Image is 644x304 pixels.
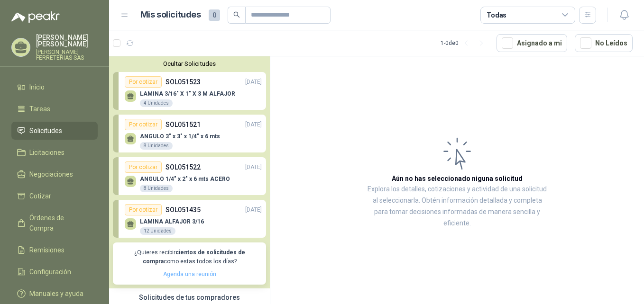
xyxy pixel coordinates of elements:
[11,143,98,161] a: Licitaciones
[166,205,201,215] p: SOL051435
[140,185,173,192] div: 8 Unidades
[140,218,204,225] p: LAMINA ALFAJOR 3/16
[113,60,266,67] button: Ocultar Solicitudes
[125,161,162,173] div: Por cotizar
[29,125,62,136] span: Solicitudes
[119,248,260,266] p: ¿Quieres recibir como estas todos los días?
[487,10,506,20] div: Todas
[245,163,262,172] p: [DATE]
[36,34,98,47] p: [PERSON_NAME] [PERSON_NAME]
[11,209,98,237] a: Órdenes de Compra
[245,120,262,129] p: [DATE]
[11,11,60,23] img: Logo peakr
[163,271,216,277] a: Agenda una reunión
[29,288,83,299] span: Manuales y ayuda
[29,245,64,255] span: Remisiones
[140,176,230,182] p: ANGULO 1/4" x 2" x 6 mts ACERO
[11,263,98,281] a: Configuración
[11,100,98,118] a: Tareas
[11,241,98,259] a: Remisiones
[245,206,262,215] p: [DATE]
[113,72,266,110] a: Por cotizarSOL051523[DATE] LAMINA 3/16" X 1" X 3 M ALFAJOR4 Unidades
[125,119,162,130] div: Por cotizar
[11,285,98,303] a: Manuales y ayuda
[245,78,262,87] p: [DATE]
[209,9,220,21] span: 0
[11,78,98,96] a: Inicio
[143,249,245,265] b: cientos de solicitudes de compra
[125,76,162,88] div: Por cotizar
[166,119,201,130] p: SOL051521
[29,147,64,158] span: Licitaciones
[113,115,266,152] a: Por cotizarSOL051521[DATE] ANGULO 3" x 3" x 1/4" x 6 mts8 Unidades
[140,142,173,150] div: 8 Unidades
[11,122,98,140] a: Solicitudes
[140,99,173,107] div: 4 Unidades
[113,157,266,195] a: Por cotizarSOL051522[DATE] ANGULO 1/4" x 2" x 6 mts ACERO8 Unidades
[113,200,266,238] a: Por cotizarSOL051435[DATE] LAMINA ALFAJOR 3/1612 Unidades
[166,162,201,172] p: SOL051522
[29,169,73,179] span: Negociaciones
[11,187,98,205] a: Cotizar
[497,34,567,52] button: Asignado a mi
[441,36,489,51] div: 1 - 0 de 0
[125,204,162,215] div: Por cotizar
[140,90,235,97] p: LAMINA 3/16" X 1" X 3 M ALFAJOR
[29,213,89,233] span: Órdenes de Compra
[140,133,220,140] p: ANGULO 3" x 3" x 1/4" x 6 mts
[29,104,50,114] span: Tareas
[392,173,523,184] h3: Aún no has seleccionado niguna solicitud
[11,165,98,183] a: Negociaciones
[365,184,549,229] p: Explora los detalles, cotizaciones y actividad de una solicitud al seleccionarla. Obtén informaci...
[166,77,201,87] p: SOL051523
[29,191,51,201] span: Cotizar
[109,56,270,288] div: Ocultar SolicitudesPor cotizarSOL051523[DATE] LAMINA 3/16" X 1" X 3 M ALFAJOR4 UnidadesPor cotiza...
[140,227,175,235] div: 12 Unidades
[29,267,71,277] span: Configuración
[233,11,240,18] span: search
[140,8,201,22] h1: Mis solicitudes
[36,49,98,61] p: [PERSON_NAME] FERRETERIAS SAS
[575,34,633,52] button: No Leídos
[29,82,45,92] span: Inicio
